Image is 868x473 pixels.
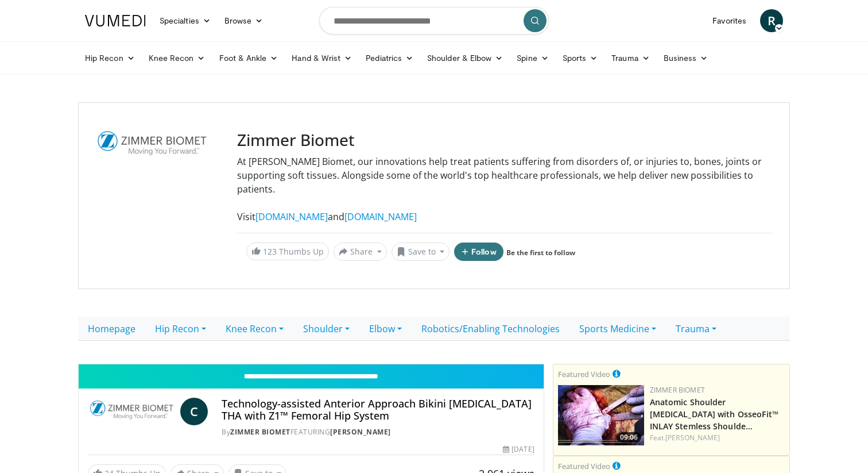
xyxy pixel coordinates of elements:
a: [DOMAIN_NAME] [255,210,328,223]
a: [PERSON_NAME] [665,433,720,443]
a: Zimmer Biomet [650,385,705,395]
a: Browse [218,9,270,32]
a: Knee Recon [216,317,293,341]
button: Save to [392,243,450,261]
span: 09:06 [617,432,641,443]
a: R [760,9,783,32]
a: 123 Thumbs Up [246,243,329,260]
a: Hand & Wrist [285,47,359,70]
div: Feat. [650,433,785,443]
a: Zimmer Biomet [230,427,290,437]
a: Trauma [604,47,657,70]
h3: Zimmer Biomet [237,130,773,150]
input: Search topics, interventions [319,7,549,34]
a: Business [657,47,715,70]
div: [DATE] [503,444,534,455]
a: Hip Recon [145,317,216,341]
a: C [180,398,208,425]
a: [PERSON_NAME] [330,427,391,437]
a: Be the first to follow [506,248,575,257]
small: Featured Video [558,369,610,379]
h4: Technology-assisted Anterior Approach Bikini [MEDICAL_DATA] THA with Z1™ Femoral Hip System [222,398,534,422]
a: Favorites [706,9,753,32]
span: 123 [263,246,277,257]
a: 09:06 [558,385,644,445]
a: Shoulder [293,317,359,341]
a: Robotics/Enabling Technologies [412,317,569,341]
a: Elbow [359,317,412,341]
a: Shoulder & Elbow [420,47,510,70]
a: Knee Recon [142,47,212,70]
a: Sports Medicine [569,317,666,341]
a: Spine [510,47,555,70]
button: Share [334,243,387,261]
a: Pediatrics [359,47,420,70]
a: Homepage [78,317,145,341]
small: Featured Video [558,461,610,471]
div: By FEATURING [222,427,534,437]
a: Trauma [666,317,726,341]
img: 59d0d6d9-feca-4357-b9cd-4bad2cd35cb6.150x105_q85_crop-smart_upscale.jpg [558,385,644,445]
a: Hip Recon [78,47,142,70]
div: At [PERSON_NAME] Biomet, our innovations help treat patients suffering from disorders of, or inju... [237,155,773,224]
a: Specialties [153,9,218,32]
a: Anatomic Shoulder [MEDICAL_DATA] with OsseoFit™ INLAY Stemless Shoulde… [650,397,779,432]
a: Sports [556,47,605,70]
a: Foot & Ankle [212,47,285,70]
button: Follow [454,243,503,261]
img: Zimmer Biomet [88,398,176,425]
a: [DOMAIN_NAME] [344,210,417,223]
img: VuMedi Logo [85,15,146,26]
